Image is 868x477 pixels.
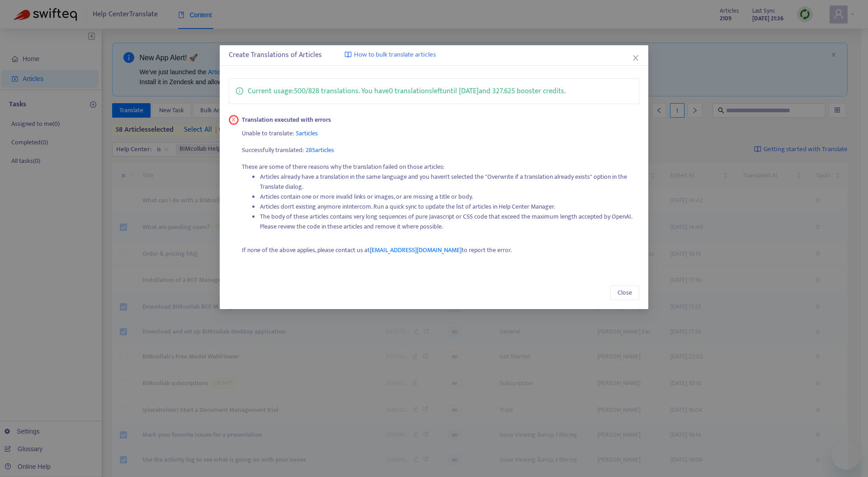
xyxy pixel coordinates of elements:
span: How to bulk translate articles [354,50,436,60]
span: 5 articles [296,128,318,138]
strong: Translation executed with errors [242,115,331,125]
p: Current usage: 500 / 828 translations . You have 0 translations left until [DATE] and 327.625 boo... [248,86,566,97]
button: Close [631,53,641,63]
p: Unable to translate: [242,129,639,138]
span: Close [618,288,632,298]
span: [EMAIL_ADDRESS][DOMAIN_NAME] [370,245,462,255]
span: 285 articles [306,145,334,155]
p: These are some of there reasons why the translation failed on those articles: [242,162,639,238]
li: The body of these articles contains very long sequences of pure Javascript or CSS code that excee... [260,212,639,232]
p: Successfully translated: [242,145,639,155]
iframe: Button to launch messaging window, conversation in progress [832,441,861,470]
li: Articles already have a translation in the same language and you haven't selected the "Overwrite ... [260,172,639,192]
span: close [632,54,639,62]
p: If none of the above applies, please contact us at to report the error. [242,245,639,255]
li: Articles contain one or more invalid links or images, or are missing a title or body. [260,192,639,202]
a: How to bulk translate articles [344,50,436,60]
li: Articles don't existing anymore in Intercom . Run a quick sync to update the list of articles in ... [260,202,639,212]
button: Close [610,286,639,300]
img: image-link [344,51,352,58]
span: info-circle [236,86,243,95]
div: Create Translations of Articles [229,50,640,61]
span: close [231,117,236,122]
